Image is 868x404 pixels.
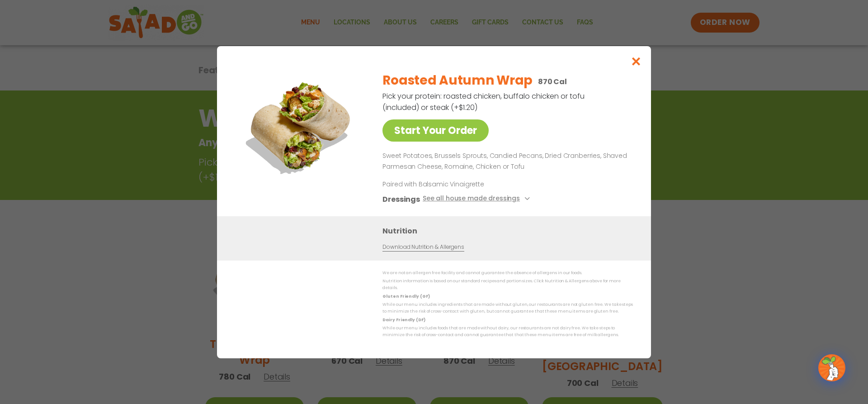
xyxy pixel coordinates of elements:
[382,179,550,189] p: Paired with Balsamic Vinaigrette
[382,242,464,251] a: Download Nutrition & Allergens
[237,64,364,191] img: Featured product photo for Roasted Autumn Wrap
[819,355,844,380] img: wpChatIcon
[382,301,633,315] p: While our menu includes ingredients that are made without gluten, our restaurants are not gluten ...
[382,325,633,339] p: While our menu includes foods that are made without dairy, our restaurants are not dairy free. We...
[382,151,629,172] p: Sweet Potatoes, Brussels Sprouts, Candied Pecans, Dried Cranberries, Shaved Parmesan Cheese, Roma...
[382,225,637,236] h3: Nutrition
[382,90,586,113] p: Pick your protein: roasted chicken, buffalo chicken or tofu (included) or steak (+$1.20)
[382,71,533,90] h2: Roasted Autumn Wrap
[622,46,651,76] button: Close modal
[382,119,489,142] a: Start Your Order
[382,193,420,204] h3: Dressings
[538,76,567,87] p: 870 Cal
[382,293,429,299] strong: Gluten Friendly (GF)
[423,193,533,204] button: See all house made dressings
[382,270,633,276] p: We are not an allergen free facility and cannot guarantee the absence of allergens in our foods.
[382,317,425,322] strong: Dairy Friendly (DF)
[382,278,633,292] p: Nutrition information is based on our standard recipes and portion sizes. Click Nutrition & Aller...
